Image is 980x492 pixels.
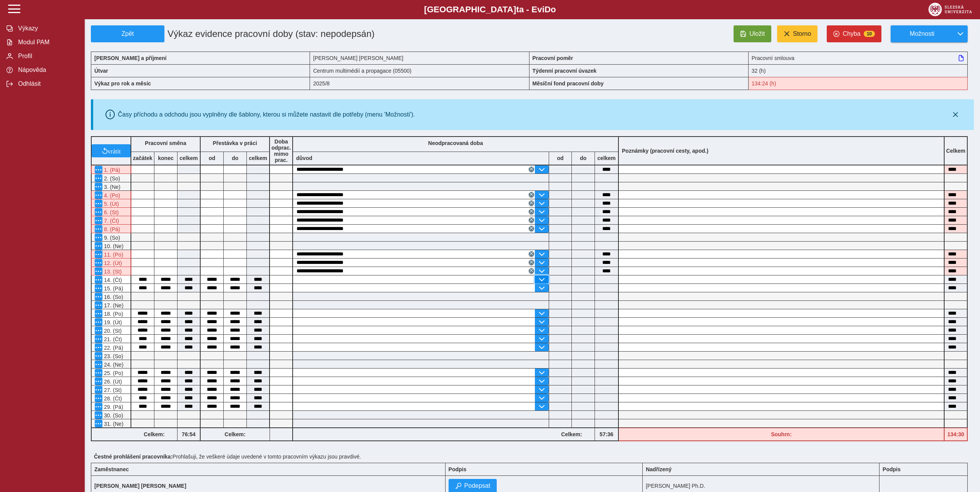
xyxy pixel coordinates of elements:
span: Nápověda [16,67,78,73]
b: Neodpracovaná doba [428,140,483,146]
button: Menu [95,318,102,326]
button: Menu [95,174,102,182]
span: 14. (Čt) [102,277,122,283]
b: do [224,155,246,161]
button: Uložit [734,25,771,42]
b: Pracovní poměr [533,55,573,61]
span: 10. (Ne) [102,243,124,249]
b: Celkem: [201,431,270,437]
span: D [544,5,551,14]
button: Menu [95,327,102,334]
b: Doba odprac. mimo prac. [271,138,291,163]
b: 76:54 [178,431,200,437]
button: Zpět [91,25,164,42]
span: Storno [793,30,811,37]
b: Nadřízený [646,466,672,472]
span: 27. (St) [102,387,122,393]
button: Možnosti [891,25,953,42]
span: Možnosti [897,30,947,37]
button: Menu [95,166,102,173]
span: 24. (Ne) [102,362,124,368]
div: Dovolená není vykázaná v systému Magion! [91,250,131,259]
b: konec [154,155,177,161]
div: Dovolená není vykázaná v systému Magion! [91,208,131,216]
span: 1. (Pá) [102,167,120,173]
span: 20. (St) [102,328,122,334]
button: Menu [95,217,102,224]
button: Menu [95,267,102,275]
b: Podpis [449,466,467,472]
span: Odhlásit [16,80,78,87]
b: Souhrn: [771,431,792,437]
button: Menu [95,284,102,292]
span: vrátit [108,148,121,154]
span: 21. (Čt) [102,336,122,342]
button: Menu [95,420,102,427]
button: Menu [95,344,102,351]
button: Menu [95,276,102,284]
b: Měsíční fond pracovní doby [533,80,604,87]
span: Uložit [749,30,765,37]
b: Čestné prohlášení pracovníka: [94,454,173,460]
b: 57:36 [595,431,618,437]
b: Podpis [883,466,901,472]
span: 17. (Ne) [102,302,124,309]
button: Menu [95,310,102,317]
span: 13. (St) [102,269,122,275]
span: 7. (Čt) [102,218,119,224]
span: 28. (Čt) [102,395,122,402]
b: Pracovní směna [145,140,186,146]
button: Menu [95,250,102,258]
div: Časy příchodu a odchodu jsou vyplněny dle šablony, kterou si můžete nastavit dle potřeby (menu 'M... [118,111,415,118]
b: [PERSON_NAME] [PERSON_NAME] [94,483,186,489]
span: 30. (So) [102,412,123,419]
span: 25. (Po) [102,370,123,376]
div: Fond pracovní doby (134:24 h) a součet hodin (134:30 h) se neshodují! [619,428,945,441]
b: 134:30 [945,431,967,437]
span: 18. (Po) [102,311,123,317]
span: Modul PAM [16,39,78,46]
button: Menu [95,242,102,250]
button: Menu [95,394,102,402]
div: Fond pracovní doby (134:24 h) a součet hodin (134:30 h) se neshodují! [945,428,968,441]
b: Výkaz pro rok a měsíc [94,80,151,87]
h1: Výkaz evidence pracovní doby (stav: nepodepsán) [164,25,459,42]
b: Celkem: [131,431,177,437]
button: Menu [95,293,102,300]
b: Útvar [94,68,108,74]
b: celkem [178,155,200,161]
button: Menu [95,369,102,377]
div: [PERSON_NAME] [PERSON_NAME] [310,52,529,64]
span: 3. (Ne) [102,184,121,190]
b: Celkem [946,148,965,154]
button: Menu [95,208,102,216]
div: 2025/8 [310,77,529,90]
span: 12. (Út) [102,260,122,266]
b: do [572,155,595,161]
span: Podepsat [464,482,491,489]
span: 16. (So) [102,294,123,300]
button: Menu [95,183,102,190]
div: Dovolená není vykázaná v systému Magion! [91,225,131,233]
span: Chyba [843,30,860,37]
div: Pracovní smlouva [749,52,968,64]
button: Chyba10 [827,25,881,42]
span: 6. (St) [102,209,119,215]
span: 26. (Út) [102,379,122,385]
button: Menu [95,411,102,419]
span: 22. (Pá) [102,345,123,351]
b: Poznámky (pracovní cesty, apod.) [619,148,712,154]
span: Zpět [94,30,161,37]
div: Fond pracovní doby (134:24 h) a součet hodin (134:30 h) se neshodují! [749,77,968,90]
div: Dovolená není vykázaná v systému Magion! [91,191,131,199]
button: Menu [95,233,102,241]
span: 19. (Út) [102,319,122,325]
span: 2. (So) [102,175,120,182]
b: důvod [296,155,312,161]
button: Menu [95,377,102,385]
span: 15. (Pá) [102,285,123,292]
span: 4. (Po) [102,192,120,198]
div: Dovolená není vykázaná v systému Magion! [91,165,131,174]
div: 32 (h) [749,64,968,77]
button: Menu [95,360,102,368]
